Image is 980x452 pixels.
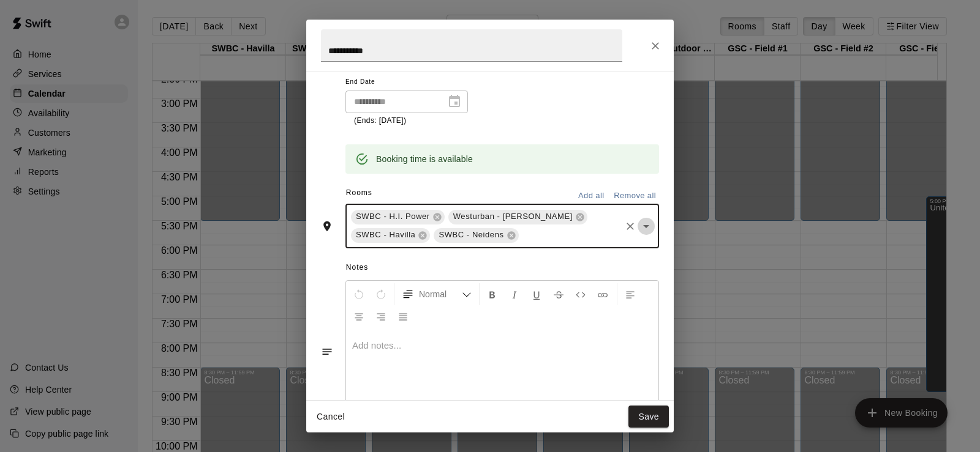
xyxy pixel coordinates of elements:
div: SWBC - H.I. Power [351,210,445,224]
span: Notes [346,258,659,278]
button: Justify Align [393,305,413,327]
button: Formatting Options [397,283,477,305]
div: Westurban - [PERSON_NAME] [448,210,587,224]
button: Format Italics [504,283,525,305]
button: Remove all [611,187,659,206]
button: Center Align [349,305,369,327]
span: SWBC - H.I. Power [351,210,435,223]
button: Close [644,35,666,57]
button: Format Strikethrough [548,283,569,305]
div: Booking time is available [376,148,473,170]
button: Open [638,218,655,235]
button: Left Align [620,283,641,305]
button: Save [628,406,669,428]
button: Clear [622,218,639,235]
button: Insert Link [592,283,613,305]
span: Rooms [346,188,372,197]
button: Format Underline [526,283,547,305]
button: Undo [349,283,369,305]
button: Add all [571,187,611,206]
span: SWBC - Havilla [351,229,420,241]
button: Redo [371,283,391,305]
button: Right Align [371,305,391,327]
div: SWBC - Neidens [434,228,518,243]
p: (Ends: [DATE]) [354,115,459,127]
span: Normal [419,288,462,300]
span: Westurban - [PERSON_NAME] [448,210,578,223]
div: SWBC - Havilla [351,228,430,243]
svg: Rooms [321,220,333,232]
button: Format Bold [482,283,503,305]
button: Insert Code [570,283,591,305]
span: SWBC - Neidens [434,229,508,241]
span: End Date [345,74,468,91]
button: Cancel [311,406,350,428]
svg: Notes [321,346,333,358]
